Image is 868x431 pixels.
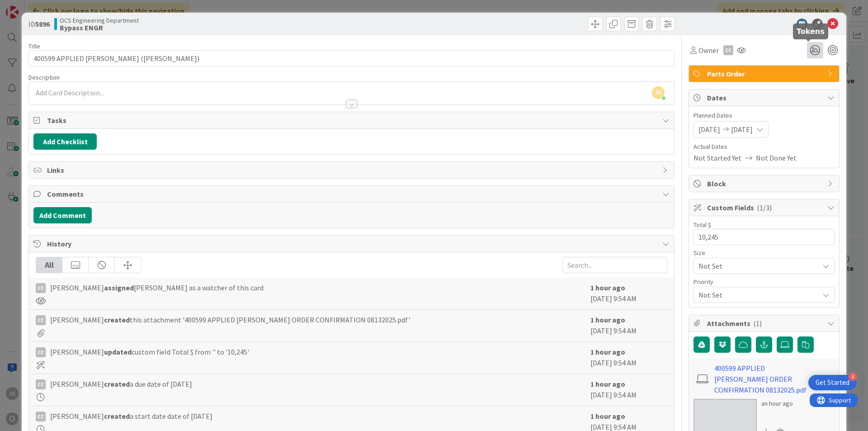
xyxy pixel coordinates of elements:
[797,27,825,36] h5: Tokens
[47,115,658,126] span: Tasks
[698,289,814,301] span: Not Set
[50,379,192,389] span: [PERSON_NAME] a due date of [DATE]
[816,378,849,387] div: Get Started
[19,1,41,12] span: Support
[33,207,92,223] button: Add Comment
[707,202,823,213] span: Custom Fields
[698,124,720,135] span: [DATE]
[104,315,130,324] b: created
[36,315,46,325] div: CC
[50,346,249,357] span: [PERSON_NAME] custom field Total $ from '' to '10,245'
[698,45,719,56] span: Owner
[693,221,711,229] label: Total $
[707,68,823,79] span: Parts Order
[50,282,264,293] span: [PERSON_NAME] [PERSON_NAME] as a watcher of this card
[723,45,733,55] div: CC
[590,346,667,369] div: [DATE] 9:54 AM
[693,142,835,152] span: Actual Dates
[60,24,139,31] b: Bypass ENGR
[707,178,823,189] span: Block
[50,314,410,325] span: [PERSON_NAME] this attachment '400599 APPLIED [PERSON_NAME] ORDER CONFIRMATION 08132025.pdf'
[590,283,625,292] b: 1 hour ago
[47,189,658,199] span: Comments
[693,111,835,120] span: Planned Dates
[714,363,819,395] a: 400599 APPLIED [PERSON_NAME] ORDER CONFIRMATION 08132025.pdf
[47,165,658,175] span: Links
[28,19,50,29] span: ID
[36,347,46,357] div: CC
[698,260,814,272] span: Not Set
[693,152,741,163] span: Not Started Yet
[693,250,835,256] div: Size
[50,411,212,422] span: [PERSON_NAME] a start date date of [DATE]
[590,347,625,356] b: 1 hour ago
[590,314,667,337] div: [DATE] 9:54 AM
[590,315,625,324] b: 1 hour ago
[753,319,762,328] span: ( 1 )
[707,318,823,329] span: Attachments
[849,373,857,381] div: 4
[60,17,139,24] span: OCS Engineering Department
[590,379,667,401] div: [DATE] 9:54 AM
[104,379,130,388] b: created
[28,42,40,50] label: Title
[28,50,675,66] input: type card name here...
[35,19,50,28] b: 5896
[808,375,857,390] div: Open Get Started checklist, remaining modules: 4
[652,86,665,99] span: JK
[693,279,835,285] div: Priority
[47,238,658,249] span: History
[707,92,823,103] span: Dates
[104,347,132,356] b: updated
[756,152,797,163] span: Not Done Yet
[28,73,60,81] span: Description
[33,133,97,150] button: Add Checklist
[36,283,46,293] div: CC
[104,283,134,292] b: assigned
[757,203,772,212] span: ( 1/3 )
[731,124,753,135] span: [DATE]
[590,379,625,388] b: 1 hour ago
[590,282,667,305] div: [DATE] 9:54 AM
[104,412,130,421] b: created
[562,257,667,273] input: Search...
[36,412,46,422] div: CC
[36,379,46,389] div: CC
[36,257,62,273] div: All
[590,412,625,421] b: 1 hour ago
[761,399,793,408] div: an hour ago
